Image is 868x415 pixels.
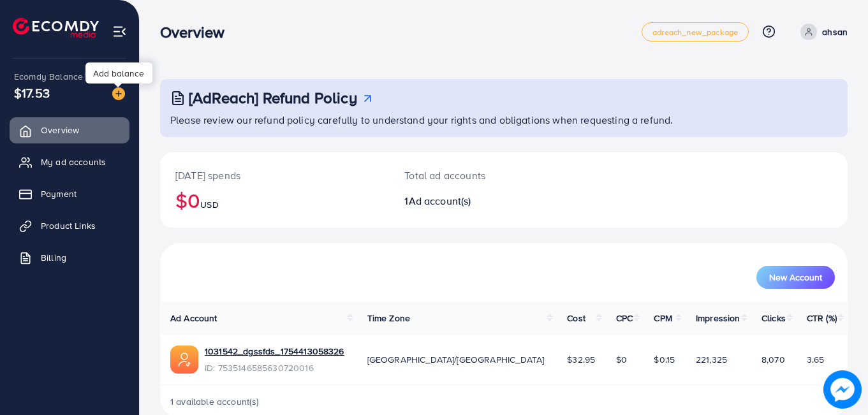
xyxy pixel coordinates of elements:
div: Add balance [85,62,152,84]
h2: $0 [175,188,374,212]
span: Payment [41,187,77,200]
span: CPM [654,312,672,324]
span: 3.65 [807,353,825,366]
span: Billing [41,251,66,264]
span: 1 available account(s) [170,395,260,408]
span: Overview [41,124,79,136]
img: image [826,373,859,406]
a: Billing [10,245,129,270]
a: Payment [10,181,129,207]
span: USD [200,198,218,211]
img: ic-ads-acc.e4c84228.svg [170,346,198,374]
a: My ad accounts [10,149,129,175]
p: ahsan [822,24,848,40]
a: adreach_new_package [642,22,749,41]
span: Clicks [761,312,786,324]
img: logo [13,18,99,38]
h3: Overview [160,23,235,41]
span: Time Zone [367,312,410,324]
p: Please review our refund policy carefully to understand your rights and obligations when requesti... [170,112,840,127]
p: Total ad accounts [404,168,546,183]
a: Overview [10,117,129,143]
span: Ad Account [170,312,217,324]
a: 1031542_dgssfds_1754413058326 [205,345,344,358]
span: CTR (%) [807,312,837,324]
span: CPC [616,312,633,324]
span: [GEOGRAPHIC_DATA]/[GEOGRAPHIC_DATA] [367,353,545,366]
span: 221,325 [696,353,727,366]
span: adreach_new_package [652,28,738,36]
span: Ad account(s) [409,194,471,208]
span: $0 [616,353,627,366]
p: [DATE] spends [175,168,374,183]
span: Impression [696,312,740,324]
img: image [112,87,125,100]
span: $32.95 [567,353,595,366]
span: ID: 7535146585630720016 [205,361,344,374]
span: $0.15 [654,353,675,366]
span: 8,070 [761,353,785,366]
img: menu [112,24,127,39]
a: Product Links [10,213,129,238]
h2: 1 [404,195,546,207]
span: Cost [567,312,585,324]
span: My ad accounts [41,156,106,168]
button: New Account [756,266,835,289]
span: $17.53 [14,84,50,102]
span: New Account [769,273,822,282]
span: Ecomdy Balance [14,70,83,83]
h3: [AdReach] Refund Policy [189,89,357,107]
a: ahsan [795,24,848,40]
span: Product Links [41,219,96,232]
